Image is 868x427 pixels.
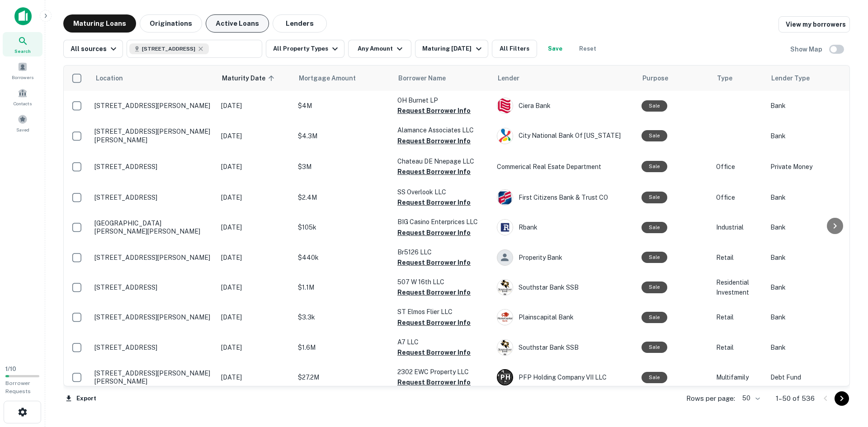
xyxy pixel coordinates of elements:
span: Maturity Date [222,73,277,84]
p: SS Overlook LLC [397,187,488,197]
a: Contacts [3,84,42,109]
a: Search [3,32,42,56]
p: [STREET_ADDRESS][PERSON_NAME][PERSON_NAME] [94,127,212,144]
button: Maturing [DATE] [415,40,488,58]
p: $3.3k [298,312,388,322]
button: Request Borrower Info [397,136,471,146]
button: Request Borrower Info [397,105,471,116]
p: Bank [770,131,843,141]
img: picture [497,340,513,355]
h6: Show Map [790,44,824,54]
div: First Citizens Bank & Trust CO [497,189,632,206]
img: picture [497,190,513,205]
div: All sources [71,43,119,54]
span: Lender Type [771,73,810,84]
p: Bank [770,192,843,202]
img: picture [497,280,513,295]
p: Br5126 LLC [397,247,488,257]
div: PFP Holding Company VII LLC [497,369,632,385]
th: Location [90,66,217,91]
p: Retail [716,343,761,352]
p: Industrial [716,222,761,232]
span: Search [14,47,31,55]
span: Mortgage Amount [299,73,368,84]
p: [DATE] [221,253,289,263]
th: Lender Type [766,66,847,91]
div: Sale [642,100,667,112]
p: [STREET_ADDRESS][PERSON_NAME][PERSON_NAME] [94,369,212,385]
p: Bank [770,101,843,111]
p: $4M [298,101,388,111]
span: Location [95,73,123,84]
img: picture [497,220,513,235]
p: $1.1M [298,282,388,292]
p: [STREET_ADDRESS] [94,343,212,352]
button: Export [63,392,99,405]
p: P H [500,373,510,382]
p: ST Elmos Flier LLC [397,307,488,317]
span: [STREET_ADDRESS] [142,45,195,53]
p: [DATE] [221,282,289,292]
div: Sale [642,222,667,233]
div: Chat Widget [823,355,868,398]
p: [DATE] [221,101,289,111]
img: picture [497,98,513,113]
img: picture [497,128,513,144]
p: Private Money [770,162,843,172]
p: [DATE] [221,222,289,232]
p: Multifamily [716,372,761,382]
button: Request Borrower Info [397,377,471,388]
p: Bank [770,253,843,263]
p: 1–50 of 536 [776,393,815,404]
p: Bank [770,343,843,352]
button: Originations [140,14,202,33]
button: All sources [63,40,123,58]
span: Saved [16,126,29,133]
p: Retail [716,312,761,322]
p: [STREET_ADDRESS] [94,193,212,202]
div: Southstar Bank SSB [497,339,632,356]
a: View my borrowers [778,16,850,33]
p: [GEOGRAPHIC_DATA][PERSON_NAME][PERSON_NAME] [94,219,212,235]
a: Saved [3,111,42,135]
p: [STREET_ADDRESS] [94,283,212,291]
p: Bank [770,282,843,292]
p: $1.6M [298,343,388,352]
div: Ciera Bank [497,98,632,114]
span: Purpose [642,73,668,84]
p: $4.3M [298,131,388,141]
span: 1 / 10 [5,366,16,372]
span: Contacts [14,100,32,107]
div: Borrowers [3,58,42,83]
th: Maturity Date [217,66,293,91]
p: [DATE] [221,192,289,202]
p: $2.4M [298,192,388,202]
span: Lender [498,73,519,84]
button: Request Borrower Info [397,197,471,208]
img: capitalize-icon.png [14,7,32,25]
div: Plainscapital Bank [497,309,632,325]
p: 507 W 16th LLC [397,277,488,287]
button: Go to next page [835,391,849,406]
p: $440k [298,253,388,263]
p: A7 LLC [397,337,488,347]
p: BIG Casino Enterprices LLC [397,217,488,227]
div: Maturing [DATE] [422,43,484,54]
div: Sale [642,342,667,353]
p: [STREET_ADDRESS][PERSON_NAME] [94,313,212,321]
div: Sale [642,312,667,323]
p: Bank [770,222,843,232]
div: Sale [642,130,667,141]
button: Any Amount [348,40,411,58]
img: picture [497,310,513,325]
p: [DATE] [221,312,289,322]
p: Retail [716,253,761,263]
th: Lender [492,66,637,91]
span: Type [717,73,732,84]
p: [DATE] [221,162,289,172]
th: Mortgage Amount [293,66,393,91]
p: Office [716,192,761,202]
